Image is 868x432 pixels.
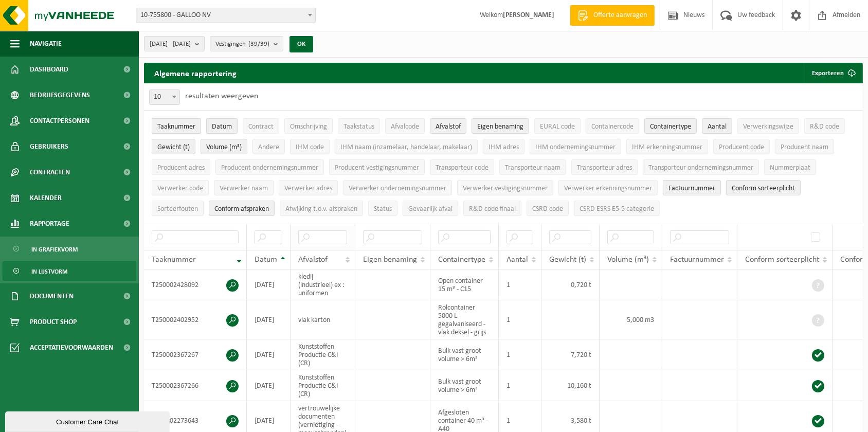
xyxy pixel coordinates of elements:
span: Gewicht (t) [157,143,190,151]
td: Kunststoffen Productie C&I (CR) [291,339,355,370]
button: R&D codeR&amp;D code: Activate to sort [804,118,845,134]
button: Vestigingen(39/39) [210,36,283,51]
span: Vestigingen [215,37,269,52]
span: Afvalstof [298,256,328,264]
span: IHM erkenningsnummer [632,143,702,151]
button: IHM codeIHM code: Activate to sort [290,139,330,154]
td: 10,160 t [541,370,600,401]
span: Afwijking t.o.v. afspraken [285,205,357,213]
span: 10 [150,90,179,104]
button: Verwerker ondernemingsnummerVerwerker ondernemingsnummer: Activate to sort [343,180,452,195]
span: Eigen benaming [477,123,523,131]
td: 5,000 m3 [600,300,662,339]
button: [DATE] - [DATE] [144,36,205,51]
span: Aantal [708,123,727,131]
td: Open container 15 m³ - C15 [430,269,499,300]
button: Eigen benamingEigen benaming: Activate to sort [472,118,529,134]
button: OK [290,36,313,52]
span: Factuurnummer [668,185,715,192]
span: Offerte aanvragen [591,10,649,21]
span: Conform sorteerplicht [732,185,795,192]
span: Transporteur adres [577,164,632,172]
span: Contactpersonen [30,108,89,134]
span: Taakstatus [343,123,374,131]
button: IHM adresIHM adres: Activate to sort [483,139,525,154]
span: Rapportage [30,211,69,237]
button: AfvalcodeAfvalcode: Activate to sort [385,118,425,134]
button: AndereAndere: Activate to sort [252,139,285,154]
span: Contracten [30,159,70,185]
button: Transporteur codeTransporteur code: Activate to sort [430,159,494,175]
span: Transporteur code [436,164,489,172]
td: [DATE] [247,300,291,339]
button: CSRD codeCSRD code: Activate to sort [527,201,569,216]
span: Aantal [507,256,528,264]
td: Bulk vast groot volume > 6m³ [430,370,499,401]
button: AfvalstofAfvalstof: Activate to sort [430,118,466,134]
span: Verwerker code [157,185,203,192]
span: CSRD ESRS E5-5 categorie [580,205,654,213]
button: Transporteur ondernemingsnummerTransporteur ondernemingsnummer : Activate to sort [643,159,759,175]
td: [DATE] [247,339,291,370]
button: SorteerfoutenSorteerfouten: Activate to sort [152,201,204,216]
span: Omschrijving [290,123,327,131]
span: Containertype [650,123,691,131]
button: FactuurnummerFactuurnummer: Activate to sort [663,180,721,195]
span: Transporteur naam [505,164,560,172]
button: Gewicht (t)Gewicht (t): Activate to sort [152,139,195,154]
span: Factuurnummer [670,256,724,264]
span: Producent code [719,143,764,151]
button: IHM erkenningsnummerIHM erkenningsnummer: Activate to sort [626,139,708,154]
count: (39/39) [248,41,269,47]
a: In lijstvorm [3,261,136,281]
span: Afvalcode [391,123,419,131]
h2: Algemene rapportering [144,63,247,83]
span: Containercode [591,123,634,131]
span: Taaknummer [157,123,195,131]
button: Verwerker naamVerwerker naam: Activate to sort [214,180,274,195]
span: Bedrijfsgegevens [30,82,90,108]
button: Verwerker adresVerwerker adres: Activate to sort [279,180,338,195]
td: T250002367267 [144,339,247,370]
span: IHM adres [489,143,519,151]
button: Verwerker codeVerwerker code: Activate to sort [152,180,209,195]
span: Kalender [30,185,62,211]
button: Exporteren [804,63,862,83]
button: TaakstatusTaakstatus: Activate to sort [338,118,380,134]
span: Contract [248,123,274,131]
button: StatusStatus: Activate to sort [368,201,397,216]
span: Producent ondernemingsnummer [221,164,318,172]
td: 0,720 t [541,269,600,300]
span: 10-755800 - GALLOO NV [136,8,316,23]
button: EURAL codeEURAL code: Activate to sort [534,118,581,134]
button: Producent ondernemingsnummerProducent ondernemingsnummer: Activate to sort [215,159,324,175]
span: [DATE] - [DATE] [150,37,191,52]
td: T250002402952 [144,300,247,339]
button: ContractContract: Activate to sort [243,118,279,134]
span: Producent vestigingsnummer [335,164,419,172]
span: Afvalstof [436,123,461,131]
button: Volume (m³)Volume (m³): Activate to sort [201,139,247,154]
span: Gewicht (t) [549,256,586,264]
td: 1 [499,269,541,300]
button: Producent naamProducent naam: Activate to sort [775,139,834,154]
span: Dashboard [30,57,68,82]
button: Verwerker vestigingsnummerVerwerker vestigingsnummer: Activate to sort [457,180,553,195]
span: EURAL code [540,123,575,131]
td: kledij (industrieel) ex : uniformen [291,269,355,300]
button: IHM ondernemingsnummerIHM ondernemingsnummer: Activate to sort [530,139,621,154]
span: 10-755800 - GALLOO NV [136,8,315,23]
button: Transporteur adresTransporteur adres: Activate to sort [571,159,638,175]
span: Taaknummer [152,256,196,264]
button: ContainertypeContainertype: Activate to sort [644,118,697,134]
span: 10 [149,89,180,105]
button: R&D code finaalR&amp;D code finaal: Activate to sort [463,201,521,216]
span: R&D code finaal [469,205,516,213]
td: vlak karton [291,300,355,339]
span: Verwerker ondernemingsnummer [349,185,446,192]
button: TaaknummerTaaknummer: Activate to remove sorting [152,118,201,134]
button: VerwerkingswijzeVerwerkingswijze: Activate to sort [737,118,799,134]
td: 1 [499,370,541,401]
button: Transporteur naamTransporteur naam: Activate to sort [499,159,566,175]
span: Containertype [438,256,485,264]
